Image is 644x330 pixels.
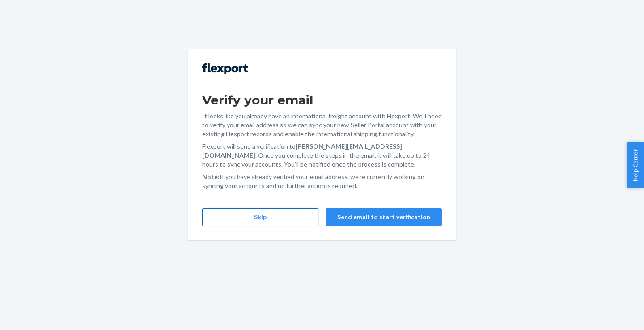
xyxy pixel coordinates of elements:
h1: Verify your email [202,92,442,108]
img: Flexport logo [202,63,248,74]
strong: Note: [202,173,220,180]
strong: [PERSON_NAME][EMAIL_ADDRESS][DOMAIN_NAME] [202,142,402,159]
button: Help Center [627,142,644,188]
button: Skip [202,208,318,226]
button: Send email to start verification [326,208,442,226]
p: It looks like you already have an international freight account with Flexport. We'll need to veri... [202,112,442,138]
p: Flexport will send a verification to . Once you complete the steps in the email, it will take up ... [202,142,442,169]
p: If you have already verified your email address, we're currently working on syncing your accounts... [202,172,442,190]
